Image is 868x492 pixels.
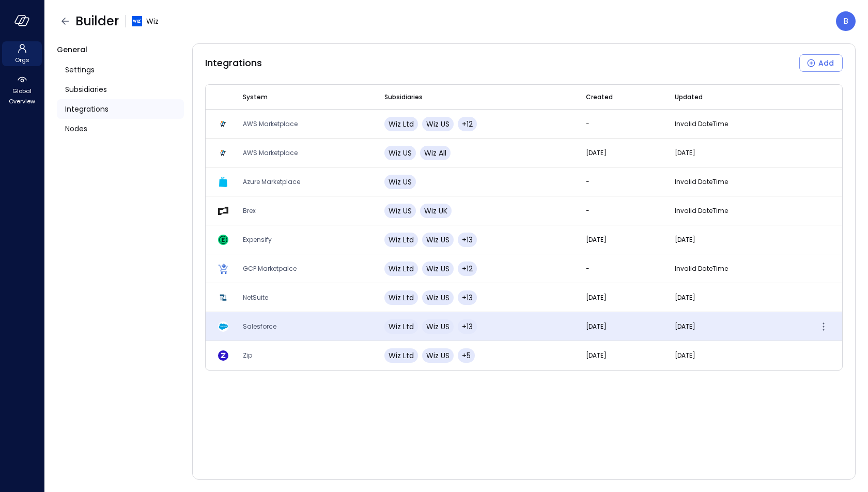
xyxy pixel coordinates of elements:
[836,11,856,31] div: Boaz
[218,119,228,129] img: AWS Marketplace
[65,64,95,75] span: Settings
[243,177,300,186] span: Azure Marketplace
[389,119,414,129] span: Wiz Ltd
[818,57,834,70] div: Add
[218,321,228,332] img: Salesforce
[389,293,414,303] span: Wiz Ltd
[15,55,29,65] span: Orgs
[426,119,450,129] span: Wiz US
[675,351,695,360] span: [DATE]
[586,148,607,157] span: [DATE]
[586,92,613,102] span: Created
[424,206,447,216] span: Wiz UK
[384,92,423,102] span: Subsidiaries
[817,320,830,333] button: more
[675,264,728,273] span: Invalid DateTime
[426,264,450,274] span: Wiz US
[243,351,252,360] span: Zip
[132,16,142,26] img: cfcvbyzhwvtbhao628kj
[243,206,256,215] span: Brex
[462,321,473,332] span: +13
[586,119,590,128] span: -
[57,44,87,55] span: General
[75,13,119,29] span: Builder
[675,119,728,128] span: Invalid DateTime
[65,103,109,115] span: Integrations
[424,148,446,158] span: Wiz All
[426,321,450,332] span: Wiz US
[462,119,473,129] span: +12
[389,264,414,274] span: Wiz Ltd
[462,350,471,361] span: +5
[6,86,38,106] span: Global Overview
[586,293,607,302] span: [DATE]
[218,206,228,216] img: Brex
[675,293,695,302] span: [DATE]
[65,84,107,95] span: Subsidiaries
[57,80,184,99] a: Subsidiaries
[426,350,450,361] span: Wiz US
[389,206,412,216] span: Wiz US
[205,56,262,70] span: Integrations
[675,177,728,186] span: Invalid DateTime
[243,264,297,273] span: GCP Marketpalce
[586,206,590,215] span: -
[675,322,695,331] span: [DATE]
[57,119,184,139] a: Nodes
[243,119,298,128] span: AWS Marketplace
[799,54,843,72] button: Add
[426,293,450,303] span: Wiz US
[243,293,268,302] span: NetSuite
[243,322,276,331] span: Salesforce
[2,72,42,107] div: Global Overview
[218,235,228,245] img: Expensify
[799,54,843,72] div: Add New Integration
[389,148,412,158] span: Wiz US
[389,321,414,332] span: Wiz Ltd
[462,264,473,274] span: +12
[146,16,159,27] span: Wiz
[218,264,228,274] img: GCP Marketpalce
[65,123,87,134] span: Nodes
[675,235,695,244] span: [DATE]
[462,293,473,303] span: +13
[243,235,272,244] span: Expensify
[218,293,228,303] img: NetSuite
[218,148,228,158] img: AWS Marketplace
[2,41,42,66] div: Orgs
[426,235,450,245] span: Wiz US
[586,351,607,360] span: [DATE]
[243,92,268,102] span: System
[243,148,298,157] span: AWS Marketplace
[218,177,228,187] img: Azure Marketplace
[462,235,473,245] span: +13
[57,99,184,119] a: Integrations
[57,60,184,80] a: Settings
[675,148,695,157] span: [DATE]
[675,206,728,215] span: Invalid DateTime
[389,177,412,187] span: Wiz US
[586,177,590,186] span: -
[389,235,414,245] span: Wiz Ltd
[586,322,607,331] span: [DATE]
[586,264,590,273] span: -
[843,15,848,27] p: B
[675,92,703,102] span: Updated
[218,350,228,361] img: Zip
[389,350,414,361] span: Wiz Ltd
[586,235,607,244] span: [DATE]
